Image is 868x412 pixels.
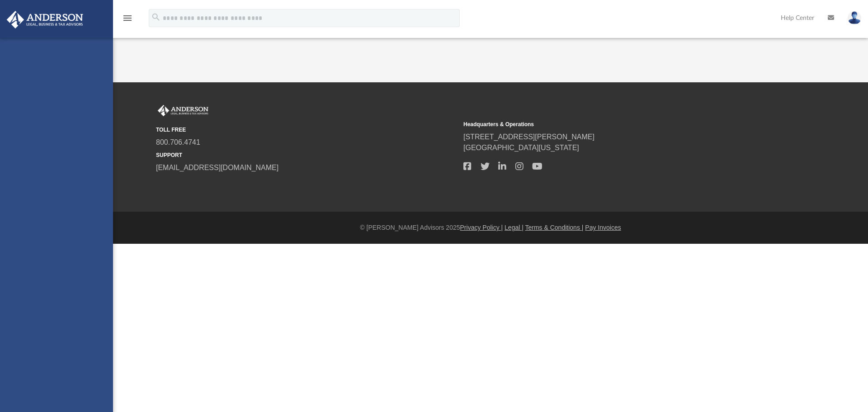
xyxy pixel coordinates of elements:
a: [EMAIL_ADDRESS][DOMAIN_NAME] [156,164,278,171]
small: Headquarters & Operations [463,120,764,128]
a: Pay Invoices [585,224,621,231]
img: Anderson Advisors Platinum Portal [4,11,86,28]
a: 800.706.4741 [156,138,200,146]
a: Legal | [505,224,524,231]
small: SUPPORT [156,151,457,159]
a: [STREET_ADDRESS][PERSON_NAME] [463,133,594,141]
small: TOLL FREE [156,126,457,134]
i: search [151,12,161,22]
div: © [PERSON_NAME] Advisors 2025 [113,223,868,232]
i: menu [122,13,133,24]
a: Terms & Conditions | [525,224,584,231]
a: menu [122,17,133,24]
img: User Pic [848,11,861,24]
a: [GEOGRAPHIC_DATA][US_STATE] [463,144,579,152]
img: Anderson Advisors Platinum Portal [156,105,210,117]
a: Privacy Policy | [460,224,503,231]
